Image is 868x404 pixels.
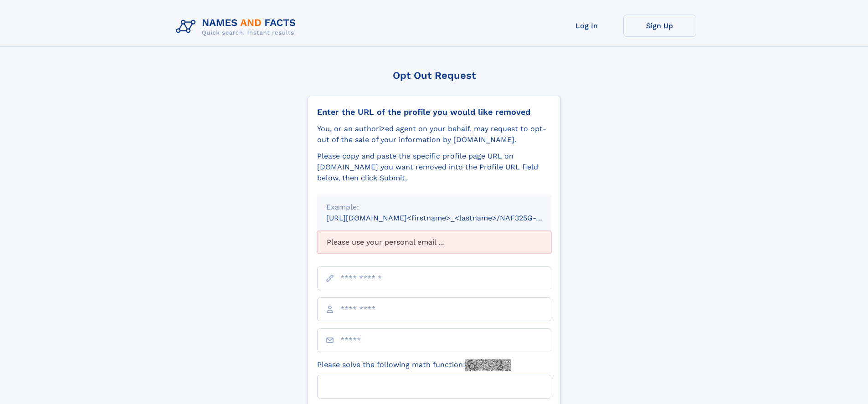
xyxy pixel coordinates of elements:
div: Opt Out Request [308,70,561,81]
label: Please solve the following math function: [317,359,511,371]
div: Please copy and paste the specific profile page URL on [DOMAIN_NAME] you want removed into the Pr... [317,151,551,184]
small: [URL][DOMAIN_NAME]<firstname>_<lastname>/NAF325G-xxxxxxxx [326,214,569,222]
div: You, or an authorized agent on your behalf, may request to opt-out of the sale of your informatio... [317,123,551,145]
div: Please use your personal email ... [317,231,551,254]
div: Example: [326,202,542,213]
div: Enter the URL of the profile you would like removed [317,107,551,117]
a: Sign Up [623,15,696,37]
img: Logo Names and Facts [172,15,303,39]
a: Log In [550,15,623,37]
